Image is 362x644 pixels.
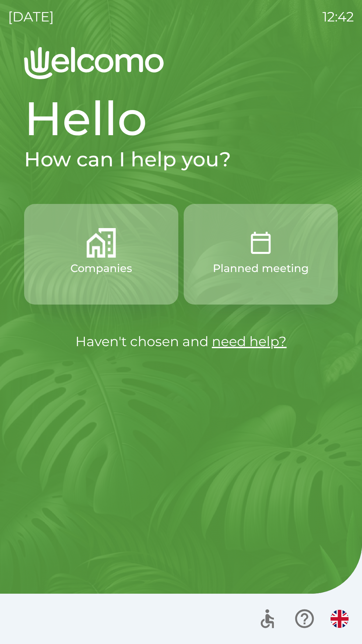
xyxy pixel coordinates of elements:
img: 8d7ece35-bdbc-4bf8-82f1-eadb5a162c66.png [246,228,276,258]
img: Logo [24,47,338,79]
p: Companies [70,260,132,276]
button: Planned meeting [184,204,338,305]
button: Companies [24,204,178,305]
p: Haven't chosen and [24,331,338,352]
a: need help? [212,333,287,350]
p: 12:42 [322,7,354,27]
p: Planned meeting [213,260,309,276]
img: 58c20cfd-1410-4f66-922d-3b1630a05379.png [86,228,116,258]
img: en flag [330,610,349,628]
p: [DATE] [8,7,54,27]
h2: How can I help you? [24,147,338,172]
h1: Hello [24,90,338,147]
